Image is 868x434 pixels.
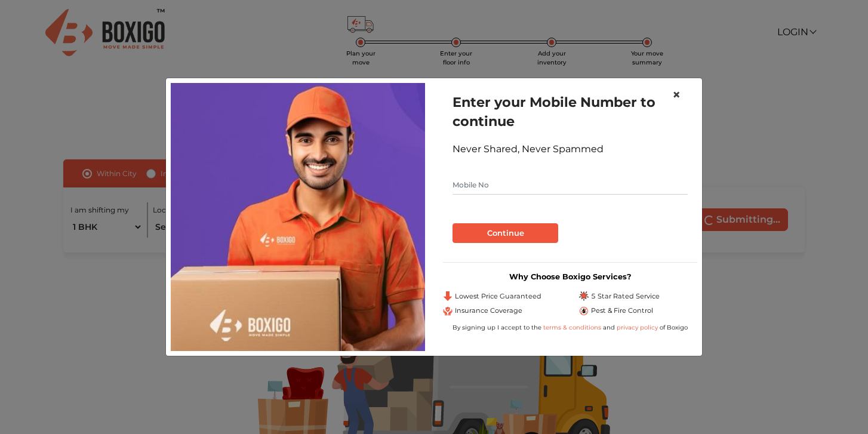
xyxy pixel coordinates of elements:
button: Close [663,78,690,112]
span: Pest & Fire Control [591,306,653,316]
span: Insurance Coverage [455,306,522,316]
span: 5 Star Rated Service [591,291,660,301]
a: privacy policy [615,324,660,331]
input: Mobile No [453,176,688,195]
img: relocation-img [171,83,425,350]
h3: Why Choose Boxigo Services? [443,272,697,281]
span: × [672,86,681,103]
div: By signing up I accept to the and of Boxigo [443,323,697,332]
span: Lowest Price Guaranteed [455,291,541,301]
a: terms & conditions [543,324,603,331]
div: Never Shared, Never Spammed [453,142,688,156]
button: Continue [453,223,558,244]
h1: Enter your Mobile Number to continue [453,93,688,131]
